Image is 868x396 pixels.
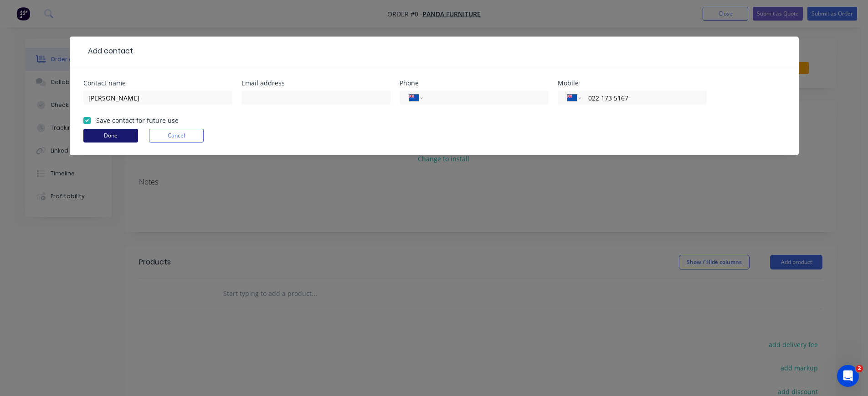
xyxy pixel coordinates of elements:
[241,80,390,86] div: Email address
[837,365,859,387] iframe: Intercom live chat
[83,46,133,57] div: Add contact
[149,129,204,143] button: Cancel
[83,80,232,86] div: Contact name
[96,116,179,125] label: Save contact for future use
[400,80,549,86] div: Phone
[856,365,863,372] span: 2
[558,80,707,86] div: Mobile
[83,129,138,143] button: Done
